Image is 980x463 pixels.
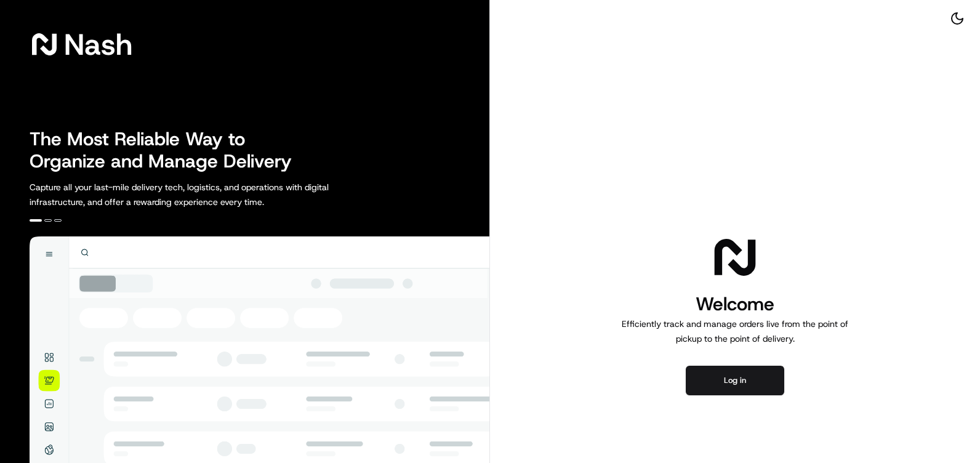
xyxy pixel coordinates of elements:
[617,316,853,346] p: Efficiently track and manage orders live from the point of pickup to the point of delivery.
[686,366,784,395] button: Log in
[64,32,132,57] span: Nash
[30,180,384,209] p: Capture all your last-mile delivery tech, logistics, and operations with digital infrastructure, ...
[617,292,853,316] h1: Welcome
[30,128,305,172] h2: The Most Reliable Way to Organize and Manage Delivery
